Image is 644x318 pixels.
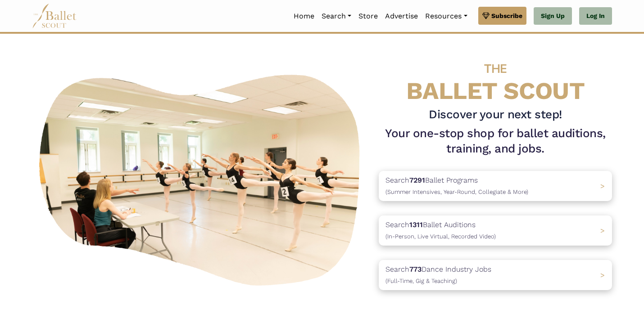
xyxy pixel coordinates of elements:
a: Sign Up [534,7,572,25]
a: Search773Dance Industry Jobs(Full-Time, Gig & Teaching) > [379,260,612,290]
b: 7291 [409,176,425,184]
span: THE [484,61,507,76]
h1: Your one-stop shop for ballet auditions, training, and jobs. [379,126,612,157]
h3: Discover your next step! [379,107,612,122]
img: A group of ballerinas talking to each other in a ballet studio [32,65,372,291]
h4: BALLET SCOUT [379,52,612,103]
b: 1311 [409,220,423,229]
a: Search7291Ballet Programs(Summer Intensives, Year-Round, Collegiate & More)> [379,171,612,201]
span: (In-Person, Live Virtual, Recorded Video) [385,233,496,240]
span: > [600,271,605,279]
a: Search [318,7,355,26]
span: > [600,226,605,235]
span: > [600,182,605,190]
p: Search Dance Industry Jobs [385,264,491,287]
a: Subscribe [478,7,526,25]
a: Home [290,7,318,26]
p: Search Ballet Programs [385,175,528,197]
span: (Full-Time, Gig & Teaching) [385,278,457,284]
a: Advertise [381,7,422,26]
a: Resources [422,7,471,26]
a: Store [355,7,381,26]
span: Subscribe [491,11,522,21]
p: Search Ballet Auditions [385,219,496,242]
a: Log In [579,7,612,25]
a: Search1311Ballet Auditions(In-Person, Live Virtual, Recorded Video) > [379,215,612,246]
img: gem.svg [482,11,490,21]
span: (Summer Intensives, Year-Round, Collegiate & More) [385,188,528,195]
b: 773 [409,265,422,273]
